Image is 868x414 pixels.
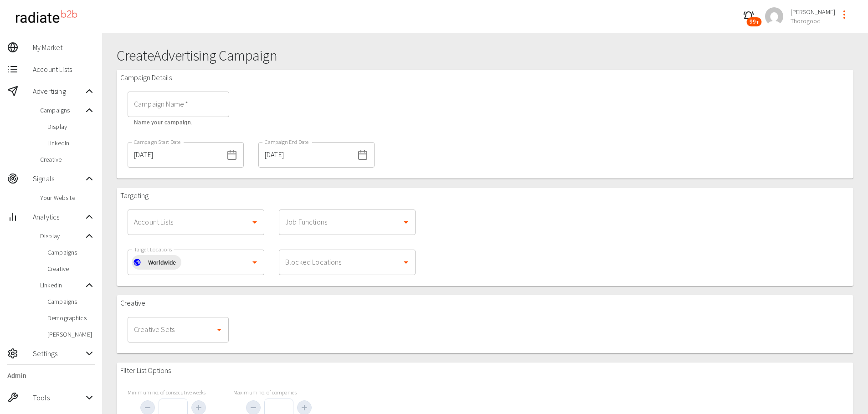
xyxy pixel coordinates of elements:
[47,313,95,322] span: Demographics
[47,264,95,273] span: Creative
[33,64,95,75] span: Account Lists
[740,7,758,26] button: 99+
[248,216,261,229] button: Open
[33,392,84,403] span: Tools
[248,256,261,269] button: Open
[47,297,95,306] span: Campaigns
[40,155,95,164] span: Creative
[143,257,181,268] span: Worldwide
[258,142,354,168] input: dd/mm/yyyy
[40,106,84,115] span: Campaigns
[11,6,82,27] img: radiateb2b_logo_black.png
[33,86,84,97] span: Advertising
[134,138,181,146] label: Campaign Start Date
[747,17,762,26] span: 99+
[213,323,226,336] button: Open
[134,118,223,128] p: Name your campaign.
[134,245,172,253] label: Target Locations
[120,191,149,200] h3: Targeting
[33,211,84,222] span: Analytics
[47,138,95,148] span: LinkedIn
[120,299,145,307] h3: Creative
[128,388,219,397] p: Minimum no. of consecutive weeks
[791,7,835,16] span: [PERSON_NAME]
[400,216,412,229] button: Open
[33,42,95,53] span: My Market
[40,231,84,240] span: Display
[33,173,84,184] span: Signals
[47,122,95,131] span: Display
[128,142,223,168] input: dd/mm/yyyy
[233,388,324,397] p: Maximum no. of companies
[40,193,95,202] span: Your Website
[117,47,853,64] h1: Create Advertising Campaign
[40,281,84,290] span: LinkedIn
[400,256,412,269] button: Open
[835,5,853,24] button: profile-menu
[47,330,95,339] span: [PERSON_NAME]
[265,138,309,146] label: Campaign End Date
[33,348,84,359] span: Settings
[120,73,172,82] h3: Campaign Details
[47,248,95,257] span: Campaigns
[791,16,835,26] span: Thorogood
[765,7,783,26] img: a2ca95db2cb9c46c1606a9dd9918c8c6
[120,366,171,375] h3: Filter List Options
